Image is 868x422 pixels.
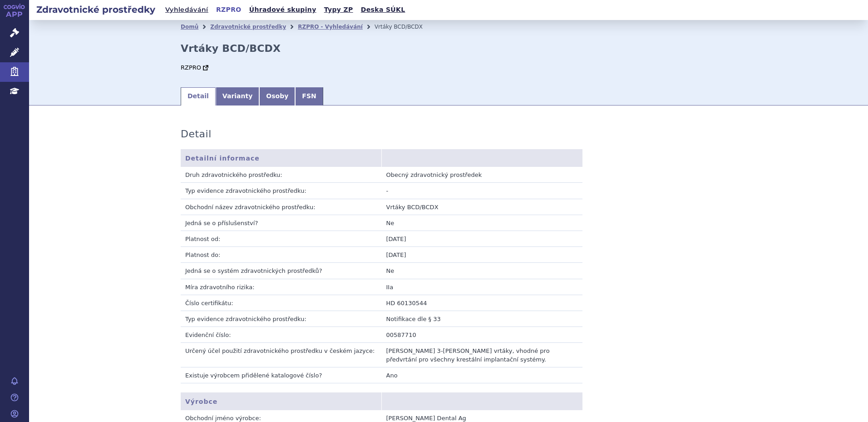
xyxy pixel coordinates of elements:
[181,167,382,183] td: Druh zdravotnického prostředku:
[382,183,583,199] td: -
[382,295,583,311] td: HD 60130544
[181,263,382,279] td: Jedná se o systém zdravotnických prostředků?
[382,167,583,183] td: Obecný zdravotnický prostředek
[298,24,363,30] a: RZPRO - Vyhledávání
[181,24,198,30] a: Domů
[382,311,583,327] td: Notifikace dle § 33
[382,279,583,295] td: IIa
[181,231,382,247] td: Platnost od:
[181,183,382,199] td: Typ evidence zdravotnického prostředku:
[181,87,216,105] a: Detail
[321,4,356,16] a: Typy ZP
[181,128,212,140] h3: Detail
[216,87,259,105] a: Varianty
[259,87,295,105] a: Osoby
[181,327,382,343] td: Evidenční číslo:
[181,343,382,367] td: Určený účel použití zdravotnického prostředku v českém jazyce:
[382,367,583,383] td: Ano
[181,43,281,54] strong: Vrtáky BCD/BCDX
[181,392,382,410] th: Výrobce
[29,3,163,16] h2: Zdravotnické prostředky
[247,4,319,16] a: Úhradové skupiny
[382,231,583,247] td: [DATE]
[382,263,583,279] td: Ne
[382,327,583,343] td: 00587710
[181,311,382,327] td: Typ evidence zdravotnického prostředku:
[382,343,583,367] td: [PERSON_NAME] 3-[PERSON_NAME] vrtáky, vhodné pro předvrtání pro všechny krestální implantační sys...
[382,215,583,231] td: Ne
[358,4,408,16] a: Deska SÚKL
[181,247,382,263] td: Platnost do:
[181,215,382,231] td: Jedná se o příslušenství?
[181,199,382,215] td: Obchodní název zdravotnického prostředku:
[375,24,423,30] span: Vrtáky BCD/BCDX
[382,247,583,263] td: [DATE]
[181,64,210,71] a: RZPRO
[181,367,382,383] td: Existuje výrobcem přidělené katalogové číslo?
[163,4,211,16] a: Vyhledávání
[181,295,382,311] td: Číslo certifikátu:
[210,24,286,30] a: Zdravotnické prostředky
[295,87,323,105] a: FSN
[382,199,583,215] td: Vrtáky BCD/BCDX
[181,149,382,167] th: Detailní informace
[213,4,244,16] a: RZPRO
[181,279,382,295] td: Míra zdravotního rizika:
